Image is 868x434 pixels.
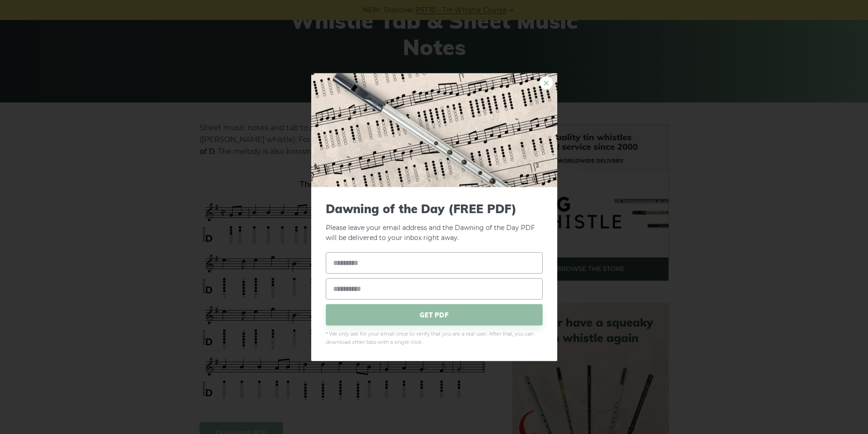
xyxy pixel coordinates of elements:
span: Dawning of the Day (FREE PDF) [326,201,543,215]
span: * We only ask for your email once to verify that you are a real user. After that, you can downloa... [326,330,543,347]
a: × [539,76,553,89]
img: Tin Whistle Tab Preview [311,73,557,187]
p: Please leave your email address and the Dawning of the Day PDF will be delivered to your inbox ri... [326,201,543,243]
span: GET PDF [326,304,543,326]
